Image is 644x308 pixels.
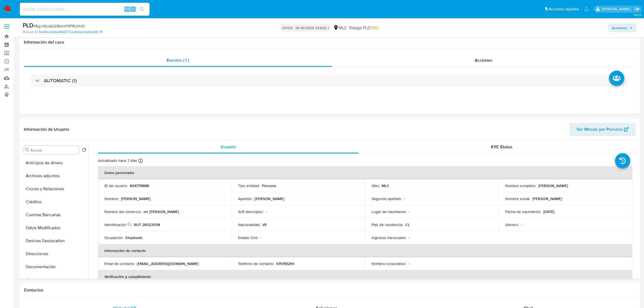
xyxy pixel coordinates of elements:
[255,196,284,201] p: [PERSON_NAME]
[21,234,88,247] button: Devices Geolocation
[20,6,150,13] input: Buscar usuario o caso...
[543,209,554,214] p: [DATE]
[21,260,88,273] button: Documentación
[98,270,632,283] th: Verificación y cumplimiento
[104,235,123,240] p: Ocupación :
[260,235,261,240] p: -
[349,25,379,31] span: Riesgo PLD:
[608,24,636,32] button: Acciones
[104,183,128,188] p: ID de usuario :
[372,261,406,266] p: Nombre corporativo :
[136,5,147,13] button: search-icon
[372,235,406,240] p: Ingresos mensuales :
[98,166,632,179] th: Datos personales
[602,6,632,12] p: pablo.ruidiaz@mercadolibre.com
[238,209,263,214] p: Soft descriptor :
[21,169,88,182] button: Archivos adjuntos
[134,222,160,227] p: RUT 265231314
[34,23,85,29] span: # Bgu16jUat22l8ovWf9FRUM4D
[167,57,189,63] span: Eventos ( 1 )
[584,7,589,11] a: Notificaciones
[44,78,77,84] h3: AUTOMATIC (1)
[549,6,579,12] span: Accesos rápidos
[505,222,519,227] p: Género :
[98,158,137,163] p: Actualizado hace 7 días
[144,209,179,214] p: mr [PERSON_NAME]
[21,182,88,195] button: Cruces y Relaciones
[82,148,86,154] button: Volver al orden por defecto
[238,183,260,188] p: Tipo entidad :
[126,235,143,240] p: Empleado
[21,273,88,286] button: General
[576,123,623,136] span: Ver Mirada por Persona
[405,222,410,227] p: CL
[104,222,132,227] p: Identificación :
[31,148,78,153] input: Buscar
[505,183,536,188] p: Nombre completo :
[409,209,410,214] p: -
[404,196,405,201] p: -
[39,30,102,34] a: 6e46ecabeae6fa5172edb3aecee6ab39
[372,196,402,201] p: Segundo apellido :
[262,183,276,188] p: Persona
[262,222,267,227] p: VE
[634,6,640,12] a: Salir
[21,208,88,221] button: Cuentas Bancarias
[220,144,236,150] span: Usuario
[266,209,267,214] p: -
[104,261,135,266] p: Email de contacto :
[132,6,134,12] span: s
[21,247,88,260] button: Direcciones
[238,196,252,201] p: Apellido :
[505,209,541,214] p: Fecha de nacimiento :
[21,195,88,208] button: Créditos
[24,127,69,132] h1: Información de Usuario
[408,235,409,240] p: -
[21,156,88,169] button: Anticipos de dinero
[238,222,260,227] p: Nacionalidad :
[238,261,274,266] p: Teléfono de contacto :
[538,183,568,188] p: [PERSON_NAME]
[372,222,403,227] p: País de residencia :
[238,235,258,240] p: Estado Civil :
[24,40,635,45] h1: Información del caso
[475,57,493,63] span: Acciones
[372,183,379,188] p: Sitio :
[532,196,562,201] p: [PERSON_NAME]
[372,209,407,214] p: Lugar de nacimiento :
[491,144,513,150] span: KYC Status
[505,196,530,201] p: Nombre social :
[280,24,331,32] p: OPEN - IN REVIEW STAGE I
[382,183,389,188] p: MLC
[104,209,141,214] p: Nombre del comercio :
[23,21,34,30] b: PLD
[276,261,294,266] p: 979781265
[21,221,88,234] button: Datos Modificados
[30,74,629,87] div: AUTOMATIC (1)
[23,30,38,34] b: Person ID
[125,6,129,12] span: Alt
[612,24,627,32] span: Acciones
[333,25,347,31] div: MLC
[521,222,522,227] p: -
[408,261,409,266] p: -
[137,261,199,266] p: [EMAIL_ADDRESS][DOMAIN_NAME]
[24,287,635,293] h1: Contactos
[98,244,632,257] th: Información de contacto
[130,183,149,188] p: 808778888
[372,25,379,31] span: MID
[25,148,29,152] button: Buscar
[121,196,151,201] p: [PERSON_NAME]
[104,196,119,201] p: Nombre :
[569,123,635,136] button: Ver Mirada por Persona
